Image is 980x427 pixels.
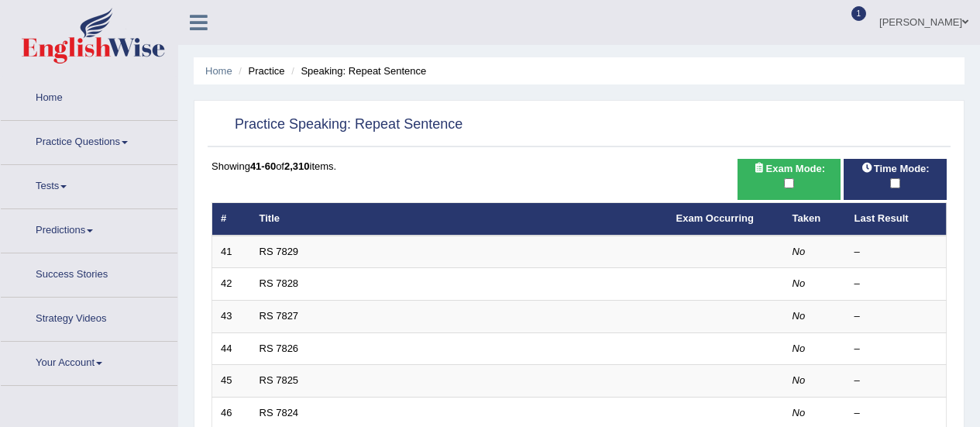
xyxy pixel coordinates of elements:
a: RS 7826 [260,343,299,354]
span: Exam Mode: [748,160,831,177]
li: Speaking: Repeat Sentence [287,64,426,78]
a: RS 7827 [260,310,299,322]
a: Home [205,65,232,77]
th: Taken [784,203,846,236]
td: 44 [212,332,251,365]
a: Success Stories [1,253,177,292]
em: No [793,277,806,289]
div: – [854,374,938,388]
a: Practice Questions [1,121,177,160]
a: RS 7828 [260,277,299,289]
td: 45 [212,365,251,398]
b: 41-60 [250,160,276,172]
span: Time Mode: [855,160,936,177]
div: – [854,342,938,356]
div: – [854,309,938,324]
div: Show exams occurring in exams [738,159,841,200]
a: RS 7825 [260,374,299,386]
div: – [854,406,938,421]
a: Home [1,77,177,115]
span: 1 [851,6,867,21]
th: Title [251,203,668,236]
div: – [854,277,938,291]
td: 43 [212,301,251,333]
em: No [793,246,806,257]
th: # [212,203,251,236]
em: No [793,407,806,418]
th: Last Result [846,203,947,236]
a: Strategy Videos [1,298,177,336]
a: Predictions [1,209,177,248]
div: – [854,245,938,260]
h2: Practice Speaking: Repeat Sentence [211,113,462,136]
em: No [793,343,806,354]
a: RS 7829 [260,246,299,257]
a: Your Account [1,342,177,381]
td: 42 [212,268,251,301]
a: Tests [1,165,177,204]
a: Exam Occurring [676,212,754,224]
em: No [793,374,806,386]
td: 41 [212,236,251,268]
b: 2,310 [284,160,310,172]
li: Practice [235,64,284,78]
a: RS 7824 [260,407,299,418]
em: No [793,310,806,322]
div: Showing of items. [211,159,947,174]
